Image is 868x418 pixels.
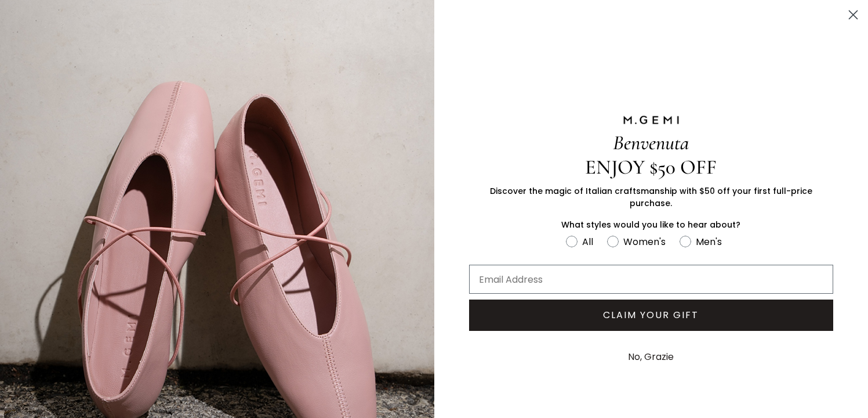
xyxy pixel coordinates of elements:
[490,185,812,209] span: Discover the magic of Italian craftsmanship with $50 off your first full-price purchase.
[613,131,689,155] span: Benvenuta
[696,235,722,249] div: Men's
[561,219,740,230] span: What styles would you like to hear about?
[585,155,717,179] span: ENJOY $50 OFF
[469,265,834,294] input: Email Address
[622,115,680,125] img: M.GEMI
[622,343,680,372] button: No, Grazie
[623,235,666,249] div: Women's
[469,300,834,331] button: CLAIM YOUR GIFT
[582,235,593,249] div: All
[843,5,863,25] button: Close dialog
